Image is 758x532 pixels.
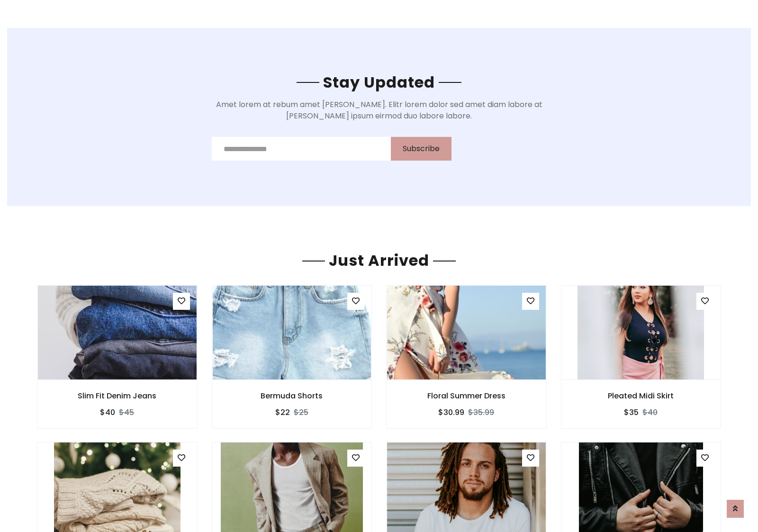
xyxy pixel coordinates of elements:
[100,408,115,417] h6: $40
[624,408,639,417] h6: $35
[119,407,134,418] del: $45
[387,391,546,400] h6: Floral Summer Dress
[294,407,308,418] del: $25
[391,137,451,161] button: Subscribe
[468,407,494,418] del: $35.99
[319,72,439,93] span: Stay Updated
[561,391,721,400] h6: Pleated Midi Skirt
[275,408,290,417] h6: $22
[325,250,433,271] span: Just Arrived
[37,391,197,400] h6: Slim Fit Denim Jeans
[642,407,658,418] del: $40
[212,99,547,122] p: Amet lorem at rebum amet [PERSON_NAME]. Elitr lorem dolor sed amet diam labore at [PERSON_NAME] i...
[212,391,372,400] h6: Bermuda Shorts
[438,408,464,417] h6: $30.99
